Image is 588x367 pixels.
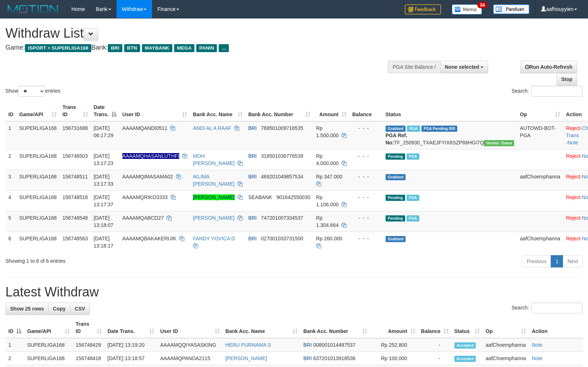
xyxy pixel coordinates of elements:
span: AAAAMQIMASAMA02 [122,174,173,180]
a: ANDI AL A RAAF [193,125,231,131]
a: Reject [566,153,580,159]
span: BRI [248,215,257,221]
div: PGA Site Balance / [388,61,440,73]
td: aafChoemphanna [517,170,563,190]
a: Run Auto-Refresh [520,61,577,73]
span: Vendor URL: https://trx31.1velocity.biz [484,140,514,146]
td: SUPERLIGA168 [16,232,60,252]
span: Rp 4.000.000 [316,153,339,166]
a: Reject [566,215,580,221]
td: - [418,352,451,365]
span: Grabbed [386,174,406,180]
a: CSV [70,303,90,315]
td: SUPERLIGA168 [16,121,60,149]
span: Copy 769501009716535 to clipboard [261,125,303,131]
span: 156748563 [63,236,88,241]
span: SEABANK [248,194,272,200]
th: Balance: activate to sort column ascending [418,317,451,338]
td: 5 [5,211,16,232]
td: 156748418 [73,352,105,365]
th: Game/API: activate to sort column ascending [16,101,60,121]
td: SUPERLIGA168 [16,211,60,232]
span: Grabbed [386,126,406,132]
label: Search: [512,303,583,313]
span: Marked by aafsengchandara [407,153,419,160]
a: Note [532,342,543,348]
td: 2 [5,149,16,170]
span: Copy 901642550030 to clipboard [276,194,310,200]
img: MOTION_logo.png [5,4,60,14]
th: User ID: activate to sort column ascending [157,317,222,338]
th: Bank Acc. Name: activate to sort column ascending [223,317,301,338]
th: User ID: activate to sort column ascending [119,101,190,121]
span: Pending [386,153,405,160]
span: BRI [248,153,257,159]
div: - - - [352,173,380,180]
span: Marked by aafsengchandara [407,195,419,201]
span: MEGA [174,44,195,52]
span: 156748511 [63,174,88,180]
span: Show 25 rows [10,306,44,312]
th: Op: activate to sort column ascending [517,101,563,121]
td: 1 [5,121,16,149]
span: BRI [248,125,257,131]
div: - - - [352,194,380,201]
span: Copy 469201049857534 to clipboard [261,174,303,180]
span: Marked by aafsengchandara [407,215,419,222]
span: Copy 747201007334537 to clipboard [261,215,303,221]
img: Feedback.jpg [405,4,441,14]
span: 156731688 [63,125,88,131]
span: ... [219,44,228,52]
a: [PERSON_NAME] [193,194,235,200]
span: Rp 347.000 [316,174,342,180]
span: Pending [386,195,405,201]
td: Rp 252,800 [370,338,418,352]
td: 2 [5,352,24,365]
span: Copy 637201013918536 to clipboard [313,355,356,361]
td: [DATE] 13:18:57 [105,352,157,365]
td: AUTOWD-BOT-PGA [517,121,563,149]
span: [DATE] 13:18:07 [94,215,114,228]
span: Pending [386,215,405,222]
b: PGA Ref. No: [386,132,407,145]
a: Next [563,255,583,267]
td: aafChoemphanna [517,232,563,252]
th: Amount: activate to sort column ascending [370,317,418,338]
a: Reject [566,125,580,131]
td: 156748429 [73,338,105,352]
td: AAAAMQQIYASASKING [157,338,222,352]
span: 156748518 [63,194,88,200]
input: Search: [531,86,583,97]
h1: Withdraw List [5,26,385,41]
span: 156748503 [63,153,88,159]
span: CSV [75,306,85,312]
td: SUPERLIGA168 [24,352,73,365]
a: [PERSON_NAME] [226,355,267,361]
a: Show 25 rows [5,303,49,315]
img: Button%20Memo.svg [452,4,482,14]
th: Trans ID: activate to sort column ascending [73,317,105,338]
select: Showentries [18,86,45,97]
th: Status: activate to sort column ascending [451,317,483,338]
th: Date Trans.: activate to sort column ascending [105,317,157,338]
span: PGA Pending [421,126,458,132]
td: 6 [5,232,16,252]
span: PANIN [196,44,217,52]
span: 156748548 [63,215,88,221]
th: Trans ID: activate to sort column ascending [60,101,91,121]
span: Copy 318501036776539 to clipboard [261,153,303,159]
span: BRI [303,342,312,348]
button: None selected [440,61,488,73]
th: ID [5,101,16,121]
a: HERU PURNAMA S [226,342,271,348]
span: 34 [477,2,487,8]
th: Status [383,101,517,121]
th: Op: activate to sort column ascending [483,317,529,338]
td: SUPERLIGA168 [16,190,60,211]
span: Rp 1.304.664 [316,215,339,228]
div: - - - [352,214,380,222]
td: 1 [5,338,24,352]
input: Search: [531,303,583,313]
span: [DATE] 13:17:37 [94,194,114,207]
a: [PERSON_NAME] [193,215,235,221]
